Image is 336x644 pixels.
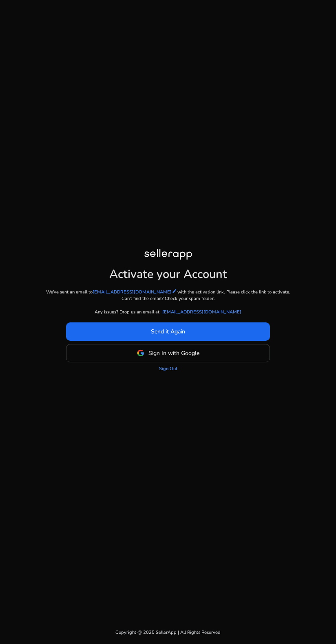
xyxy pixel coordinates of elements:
button: Send it Again [66,322,270,341]
button: Sign In with Google [66,344,270,362]
a: [EMAIL_ADDRESS][DOMAIN_NAME] [162,309,241,316]
h1: Activate your Account [109,262,227,281]
p: Any issues? Drop us an email at [95,309,159,316]
span: Sign In with Google [148,349,199,357]
a: [EMAIL_ADDRESS][DOMAIN_NAME] [93,288,177,296]
mat-icon: edit [172,288,177,294]
a: Sign Out [159,366,177,373]
img: google-logo.svg [137,349,144,357]
span: Send it Again [151,327,185,336]
p: We've sent an email to with the activation link. Please click the link to activate. Can't find th... [46,288,290,303]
